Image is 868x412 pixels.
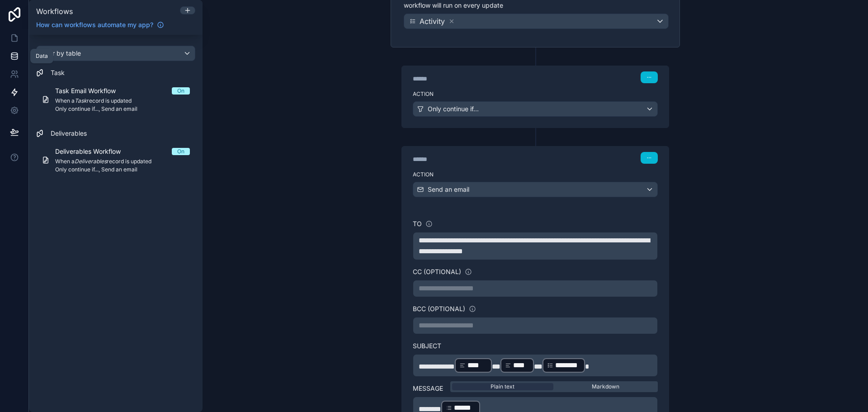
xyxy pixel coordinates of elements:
span: Plain text [491,383,514,390]
label: Action [413,171,658,178]
label: BCC (optional) [413,304,465,313]
label: CC (optional) [413,267,461,276]
a: How can workflows automate my app? [33,20,168,29]
div: Data [36,52,48,60]
label: To [413,219,422,228]
span: How can workflows automate my app? [36,20,153,29]
button: Activity [404,14,669,29]
label: Subject [413,341,658,350]
button: Send an email [413,182,658,197]
span: Send an email [428,185,469,194]
label: Action [413,90,658,98]
span: Markdown [592,383,619,390]
span: Workflows [36,7,73,16]
span: Activity [420,16,445,27]
button: Only continue if... [413,101,658,117]
span: Only continue if... [428,104,479,114]
label: Message [413,384,443,393]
